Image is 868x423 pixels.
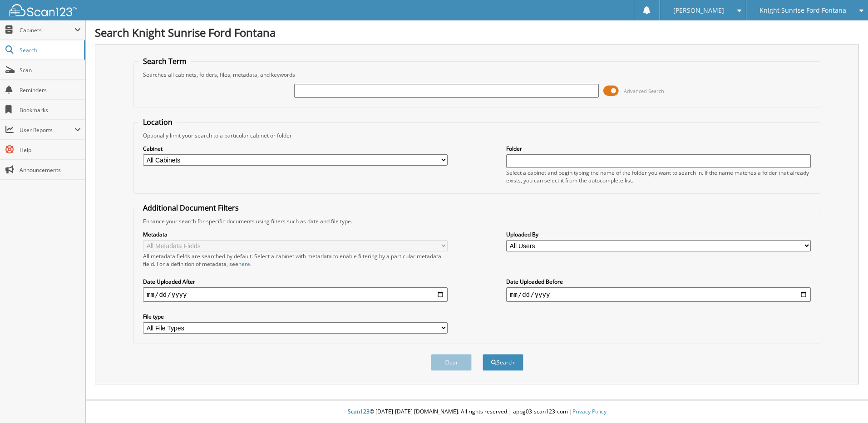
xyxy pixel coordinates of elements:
[20,66,81,74] span: Scan
[143,313,448,320] label: File type
[624,88,664,94] span: Advanced Search
[759,8,846,13] span: Knight Sunrise Ford Fontana
[238,260,250,268] a: here
[95,25,859,40] h1: Search Knight Sunrise Ford Fontana
[143,231,448,238] label: Metadata
[143,252,448,268] div: All metadata fields are searched by default. Select a cabinet with metadata to enable filtering b...
[431,354,472,371] button: Clear
[673,8,724,13] span: [PERSON_NAME]
[138,56,191,66] legend: Search Term
[20,146,81,154] span: Help
[572,408,607,415] a: Privacy Policy
[143,278,448,285] label: Date Uploaded After
[20,46,79,54] span: Search
[9,4,77,16] img: scan123-logo-white.svg
[138,132,815,139] div: Optionally limit your search to a particular cabinet or folder
[506,231,811,238] label: Uploaded By
[20,26,74,34] span: Cabinets
[138,71,815,79] div: Searches all cabinets, folders, files, metadata, and keywords
[506,145,811,152] label: Folder
[20,166,81,174] span: Announcements
[506,287,811,302] input: end
[138,117,177,127] legend: Location
[86,401,868,423] div: © [DATE]-[DATE] [DOMAIN_NAME]. All rights reserved | appg03-scan123-com |
[20,126,74,134] span: User Reports
[138,203,243,213] legend: Additional Document Filters
[143,287,448,302] input: start
[20,86,81,94] span: Reminders
[483,354,523,371] button: Search
[506,169,811,184] div: Select a cabinet and begin typing the name of the folder you want to search in. If the name match...
[138,217,815,225] div: Enhance your search for specific documents using filters such as date and file type.
[20,106,81,114] span: Bookmarks
[143,145,448,152] label: Cabinet
[348,408,370,415] span: Scan123
[506,278,811,285] label: Date Uploaded Before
